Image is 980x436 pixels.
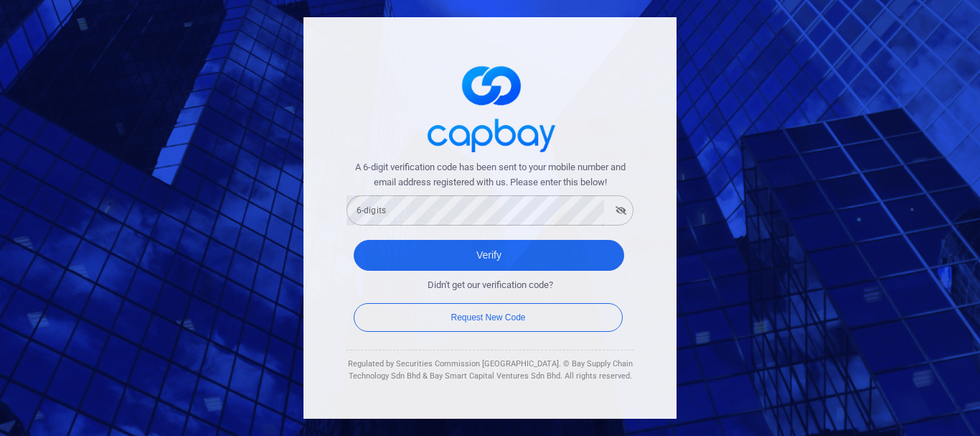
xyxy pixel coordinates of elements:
span: A 6-digit verification code has been sent to your mobile number and email address registered with... [347,160,633,190]
button: Request New Code [354,303,623,332]
button: Verify [354,240,624,271]
img: logo [418,53,562,160]
span: Didn't get our verification code? [428,278,553,293]
div: Regulated by Securities Commission [GEOGRAPHIC_DATA]. © Bay Supply Chain Technology Sdn Bhd & Bay... [347,358,633,383]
